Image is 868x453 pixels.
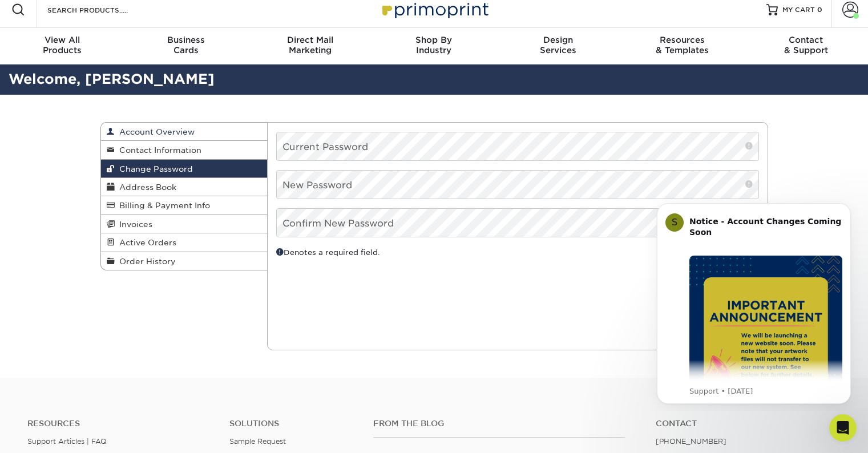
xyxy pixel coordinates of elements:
[101,160,268,178] a: Change Password
[229,419,357,428] h4: Solutions
[115,257,176,266] span: Order History
[124,28,248,64] a: BusinessCards
[496,35,620,45] span: Design
[101,215,268,233] a: Invoices
[744,35,868,45] span: Contact
[372,28,496,64] a: Shop ByIndustry
[248,35,372,45] span: Direct Mail
[829,414,857,442] iframe: Intercom live chat
[115,238,176,247] span: Active Orders
[373,419,625,428] h4: From the Blog
[620,35,744,55] div: & Templates
[229,437,286,446] a: Sample Request
[640,193,868,411] iframe: Intercom notifications message
[248,35,372,55] div: Marketing
[115,201,210,210] span: Billing & Payment Info
[115,183,176,192] span: Address Book
[46,3,158,17] input: SEARCH PRODUCTS.....
[101,252,268,270] a: Order History
[496,35,620,55] div: Services
[248,28,372,64] a: Direct MailMarketing
[101,178,268,196] a: Address Book
[496,28,620,64] a: DesignServices
[101,141,268,159] a: Contact Information
[372,35,496,55] div: Industry
[124,35,248,45] span: Business
[620,28,744,64] a: Resources& Templates
[101,233,268,252] a: Active Orders
[101,196,268,215] a: Billing & Payment Info
[620,35,744,45] span: Resources
[115,164,193,173] span: Change Password
[656,437,726,446] a: [PHONE_NUMBER]
[115,220,152,229] span: Invoices
[656,419,841,428] a: Contact
[817,6,822,14] span: 0
[115,127,195,136] span: Account Overview
[115,145,201,155] span: Contact Information
[276,246,380,258] small: Denotes a required field.
[744,35,868,55] div: & Support
[744,28,868,64] a: Contact& Support
[101,123,268,141] a: Account Overview
[27,419,212,428] h4: Resources
[124,35,248,55] div: Cards
[782,5,815,15] span: MY CART
[372,35,496,45] span: Shop By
